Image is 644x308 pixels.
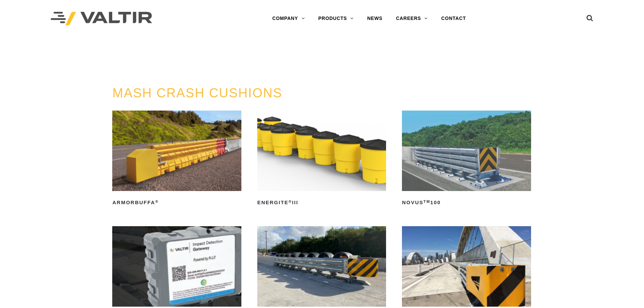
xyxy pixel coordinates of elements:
[311,12,360,25] a: PRODUCTS
[265,12,311,25] a: COMPANY
[389,12,434,25] a: CAREERS
[112,197,241,208] h2: ArmorBuffa
[155,199,159,204] sup: ®
[424,199,430,204] sup: TM
[112,111,241,208] a: ArmorBuffa®
[360,12,389,25] a: NEWS
[434,12,473,25] a: CONTACT
[112,86,282,100] a: MASH CRASH CUSHIONS
[402,197,531,208] h2: NOVUS 100
[51,12,152,26] img: Valtir
[257,197,386,208] h2: ENERGITE III
[257,111,386,208] a: ENERGITE®III
[289,199,292,204] sup: ®
[402,111,531,208] a: NOVUSTM100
